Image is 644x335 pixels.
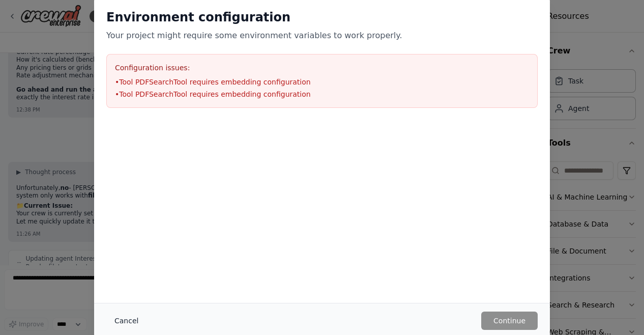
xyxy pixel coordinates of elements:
li: • Tool PDFSearchTool requires embedding configuration [115,77,529,87]
li: • Tool PDFSearchTool requires embedding configuration [115,89,529,99]
button: Continue [481,312,538,330]
h3: Configuration issues: [115,63,529,73]
button: Cancel [106,312,147,330]
p: Your project might require some environment variables to work properly. [106,30,538,42]
h2: Environment configuration [106,9,538,25]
